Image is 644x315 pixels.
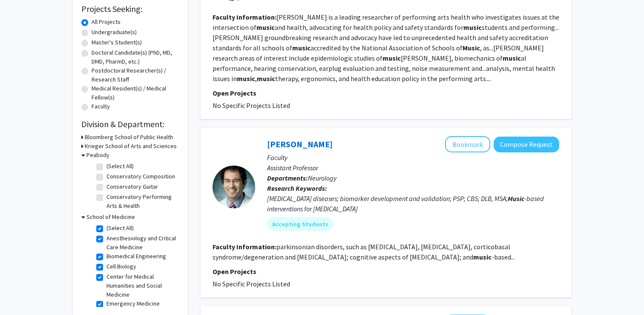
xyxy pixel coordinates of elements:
span: No Specific Projects Listed [213,101,290,110]
label: Cell Biology [106,262,136,271]
label: Emergency Medicine [106,299,160,308]
h3: Bloomberg School of Public Health [85,133,173,142]
b: Research Keywords: [267,184,327,192]
label: Center for Medical Humanities and Social Medicine [106,272,177,299]
b: music [382,54,401,62]
h2: Division & Department: [81,119,179,129]
b: music [473,253,492,261]
p: Faculty [267,152,559,163]
b: music [257,74,275,83]
h3: School of Medicine [86,213,135,222]
label: Doctoral Candidate(s) (PhD, MD, DMD, PharmD, etc.) [92,48,179,66]
a: [PERSON_NAME] [267,139,333,149]
label: Conservatory Performing Arts & Health [106,192,177,210]
h3: Peabody [86,151,109,160]
p: Assistant Professor [267,163,559,173]
span: Neurology [308,174,336,182]
label: Undergraduate(s) [92,28,137,37]
b: Music [463,44,480,52]
fg-read-more: [PERSON_NAME] is a leading researcher of performing arts health who investigates issues at the in... [213,13,559,83]
label: Biomedical Engineering [106,252,166,261]
label: Anesthesiology and Critical Care Medicine [106,234,177,252]
iframe: Chat [6,277,36,309]
label: All Projects [92,17,121,26]
label: Conservatory Composition [106,172,175,181]
h3: Krieger School of Arts and Sciences [85,142,177,151]
b: Faculty Information: [213,13,276,21]
label: Master's Student(s) [92,38,142,47]
span: No Specific Projects Listed [213,280,290,288]
b: Departments: [267,174,308,182]
b: Faculty Information: [213,242,276,251]
b: music [503,54,521,62]
b: music [256,23,275,32]
fg-read-more: parkinsonian disorders, such as [MEDICAL_DATA], [MEDICAL_DATA], corticobasal syndrome/degeneratio... [213,242,515,261]
h2: Projects Seeking: [81,4,179,14]
mat-chip: Accepting Students [267,217,333,231]
div: [MEDICAL_DATA] diseases; biomarker development and validation; PSP; CBS; DLB, MSA; -based interve... [267,193,559,214]
b: Music [508,194,524,203]
label: Faculty [92,102,110,111]
b: music [292,44,310,52]
label: Postdoctoral Researcher(s) / Research Staff [92,66,179,84]
button: Add Alexander Pantelyat to Bookmarks [445,136,490,152]
p: Open Projects [213,266,559,277]
button: Compose Request to Alexander Pantelyat [494,137,559,152]
b: music [237,74,255,83]
label: Conservatory Guitar [106,182,158,191]
label: Medical Resident(s) / Medical Fellow(s) [92,84,179,102]
p: Open Projects [213,88,559,98]
label: (Select All) [106,162,134,171]
b: music [463,23,482,32]
label: (Select All) [106,224,134,233]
